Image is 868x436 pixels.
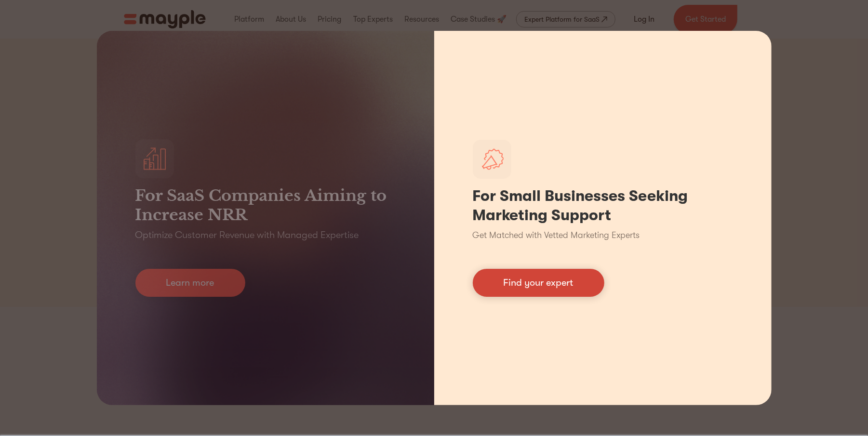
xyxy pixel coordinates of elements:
[135,269,245,297] a: Learn more
[135,228,359,242] p: Optimize Customer Revenue with Managed Expertise
[473,186,733,225] h1: For Small Businesses Seeking Marketing Support
[473,269,604,297] a: Find your expert
[135,186,396,225] h3: For SaaS Companies Aiming to Increase NRR
[473,229,640,242] p: Get Matched with Vetted Marketing Experts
